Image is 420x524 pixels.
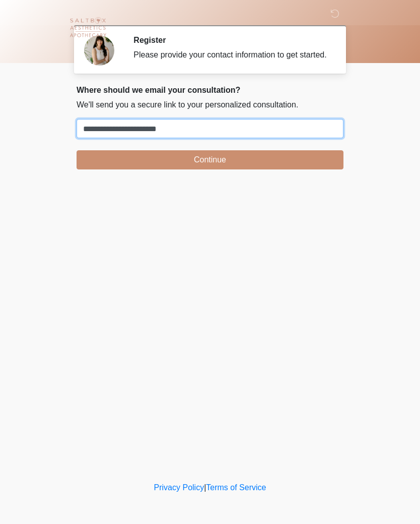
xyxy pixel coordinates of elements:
[204,483,206,492] a: |
[77,85,343,95] h2: Where should we email your consultation?
[206,483,266,492] a: Terms of Service
[77,99,343,111] p: We'll send you a secure link to your personalized consultation.
[154,483,204,492] a: Privacy Policy
[77,150,343,169] button: Continue
[66,8,109,50] img: Saltbox Aesthetics Logo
